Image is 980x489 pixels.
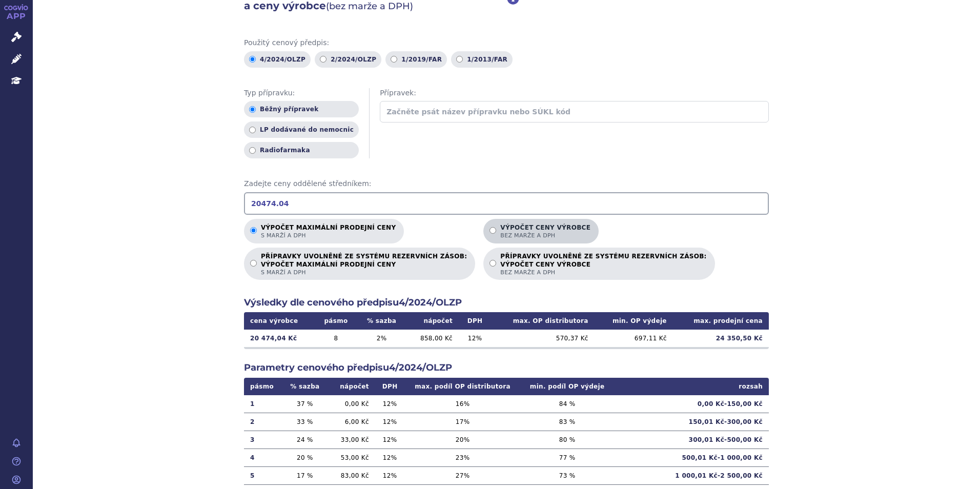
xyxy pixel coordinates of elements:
[327,466,375,484] td: 83,00 Kč
[406,312,459,330] th: nápočet
[521,431,614,449] td: 80 %
[244,449,282,466] td: 4
[375,466,405,484] td: 12 %
[673,312,769,330] th: max. prodejní cena
[250,260,257,267] input: PŘÍPRAVKY UVOLNĚNÉ ZE SYSTÉMU REZERVNÍCH ZÁSOB:VÝPOČET MAXIMÁLNÍ PRODEJNÍ CENYs marží a DPH
[282,431,327,449] td: 24 %
[404,466,520,484] td: 27 %
[385,51,447,68] label: 1/2019/FAR
[451,51,513,68] label: 1/2013/FAR
[614,431,769,449] td: 300,01 Kč - 500,00 Kč
[282,466,327,484] td: 17 %
[404,431,520,449] td: 20 %
[375,395,405,413] td: 12 %
[244,312,315,330] th: cena výrobce
[357,312,406,330] th: % sazba
[404,413,520,431] td: 17 %
[406,330,459,347] td: 858,00 Kč
[500,269,706,276] span: bez marže a DPH
[249,106,256,113] input: Běžný přípravek
[244,88,359,98] span: Typ přípravku:
[244,466,282,484] td: 5
[456,56,463,63] input: 1/2013/FAR
[459,312,491,330] th: DPH
[595,330,673,347] td: 697,11 Kč
[404,449,520,466] td: 23 %
[315,330,357,347] td: 8
[614,413,769,431] td: 150,01 Kč - 300,00 Kč
[261,253,467,276] p: PŘÍPRAVKY UVOLNĚNÉ ZE SYSTÉMU REZERVNÍCH ZÁSOB:
[249,56,256,63] input: 4/2024/OLZP
[489,227,496,234] input: Výpočet ceny výrobcebez marže a DPH
[244,330,315,347] td: 20 474,04 Kč
[261,224,396,239] p: Výpočet maximální prodejní ceny
[489,260,496,267] input: PŘÍPRAVKY UVOLNĚNÉ ZE SYSTÉMU REZERVNÍCH ZÁSOB:VÝPOČET CENY VÝROBCEbez marže a DPH
[244,361,769,374] h2: Parametry cenového předpisu 4/2024/OLZP
[327,431,375,449] td: 33,00 Kč
[357,330,406,347] td: 2 %
[375,413,405,431] td: 12 %
[614,466,769,484] td: 1 000,01 Kč - 2 500,00 Kč
[315,51,381,68] label: 2/2024/OLZP
[244,413,282,431] td: 2
[614,378,769,395] th: rozsah
[282,413,327,431] td: 33 %
[244,378,282,395] th: pásmo
[375,378,405,395] th: DPH
[404,395,520,413] td: 16 %
[327,449,375,466] td: 53,00 Kč
[249,127,256,133] input: LP dodávané do nemocnic
[244,395,282,413] td: 1
[327,395,375,413] td: 0,00 Kč
[673,330,769,347] td: 24 350,50 Kč
[326,1,413,12] span: (bez marže a DPH)
[500,224,590,239] p: Výpočet ceny výrobce
[380,88,769,98] span: Přípravek:
[261,260,467,269] strong: VÝPOČET MAXIMÁLNÍ PRODEJNÍ CENY
[500,253,706,276] p: PŘÍPRAVKY UVOLNĚNÉ ZE SYSTÉMU REZERVNÍCH ZÁSOB:
[500,232,590,239] span: bez marže a DPH
[521,449,614,466] td: 77 %
[244,431,282,449] td: 3
[282,395,327,413] td: 37 %
[250,227,257,234] input: Výpočet maximální prodejní cenys marží a DPH
[375,449,405,466] td: 12 %
[327,378,375,395] th: nápočet
[521,378,614,395] th: min. podíl OP výdeje
[521,466,614,484] td: 73 %
[244,296,769,309] h2: Výsledky dle cenového předpisu 4/2024/OLZP
[327,413,375,431] td: 6,00 Kč
[391,56,397,63] input: 1/2019/FAR
[380,101,769,123] input: Začněte psát název přípravku nebo SÚKL kód
[315,312,357,330] th: pásmo
[404,378,520,395] th: max. podíl OP distributora
[282,378,327,395] th: % sazba
[459,330,491,347] td: 12 %
[595,312,673,330] th: min. OP výdeje
[614,449,769,466] td: 500,01 Kč - 1 000,00 Kč
[521,395,614,413] td: 84 %
[261,232,396,239] span: s marží a DPH
[491,330,594,347] td: 570,37 Kč
[500,260,706,269] strong: VÝPOČET CENY VÝROBCE
[244,179,769,189] span: Zadejte ceny oddělené středníkem:
[244,38,769,48] span: Použitý cenový předpis:
[320,56,326,63] input: 2/2024/OLZP
[614,395,769,413] td: 0,00 Kč - 150,00 Kč
[244,192,769,215] input: Zadejte ceny oddělené středníkem
[261,269,467,276] span: s marží a DPH
[375,431,405,449] td: 12 %
[282,449,327,466] td: 20 %
[244,142,359,158] label: Radiofarmaka
[521,413,614,431] td: 83 %
[249,147,256,154] input: Radiofarmaka
[244,101,359,117] label: Běžný přípravek
[244,51,311,68] label: 4/2024/OLZP
[491,312,594,330] th: max. OP distributora
[244,121,359,138] label: LP dodávané do nemocnic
